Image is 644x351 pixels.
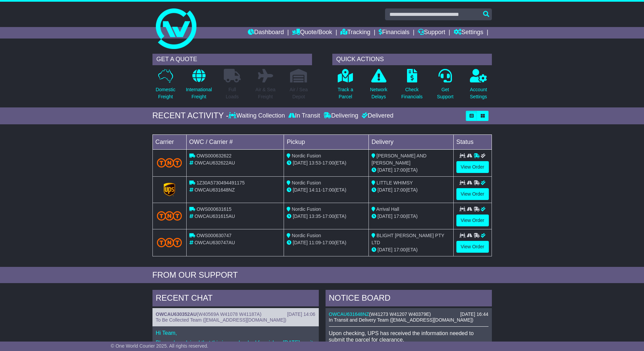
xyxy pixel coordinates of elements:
span: [PERSON_NAME] AND [PERSON_NAME] [372,153,427,166]
span: OWCAU632622AU [194,160,235,166]
span: OWS000632622 [196,153,232,158]
span: OWCAU631648NZ [194,187,235,193]
p: Air / Sea Depot [290,86,308,100]
img: TNT_Domestic.png [157,238,182,247]
span: LITTLE WHIMSY [377,180,413,185]
span: 11:09 [309,240,321,245]
span: 17:00 [323,240,334,245]
div: (ETA) [372,167,451,174]
span: Nordic Fusion [292,153,321,158]
span: To Be Collected Team ([EMAIL_ADDRESS][DOMAIN_NAME]) [156,317,286,323]
span: [DATE] [378,247,392,252]
span: BLIGHT [PERSON_NAME] PTY LTD [372,233,444,245]
span: © One World Courier 2025. All rights reserved. [111,343,209,349]
div: In Transit [287,112,322,120]
span: OWCAU630747AU [194,240,235,245]
div: ( ) [156,311,315,317]
span: 17:00 [394,167,406,173]
a: CheckFinancials [401,69,423,104]
span: [DATE] [293,240,308,245]
div: RECENT ACTIVITY - [152,111,229,121]
p: Account Settings [470,86,487,100]
span: Nordic Fusion [292,180,321,185]
span: 17:00 [394,214,406,219]
span: 17:00 [323,214,334,219]
p: Get Support [437,86,453,100]
a: View Order [456,215,489,226]
span: 13:53 [309,160,321,166]
div: (ETA) [372,186,451,194]
div: GET A QUOTE [152,54,312,65]
p: Upon checking, UPS has received the information needed to submit the parcel for clearance. [329,330,488,343]
div: (ETA) [372,213,451,220]
a: InternationalFreight [186,69,212,104]
span: In Transit and Delivery Team ([EMAIL_ADDRESS][DOMAIN_NAME]) [329,317,474,323]
a: GetSupport [436,69,454,104]
span: [DATE] [293,214,308,219]
img: TNT_Domestic.png [157,158,182,167]
span: OWS000630747 [196,233,232,238]
a: NetworkDelays [369,69,387,104]
div: Delivering [322,112,360,120]
img: GetCarrierServiceLogo [164,183,175,196]
div: Waiting Collection [229,112,286,120]
span: Arrival Hall [376,206,399,212]
span: 1Z30A5730494491175 [196,180,244,185]
span: 17:00 [394,187,406,193]
span: [DATE] [378,187,392,193]
span: 13:35 [309,214,321,219]
span: 17:00 [394,247,406,252]
span: [DATE] [378,214,392,219]
a: View Order [456,241,489,253]
span: 17:00 [323,187,334,193]
td: Delivery [368,134,453,149]
div: QUICK ACTIONS [332,54,492,65]
div: NOTICE BOARD [326,290,492,308]
div: - (ETA) [287,159,366,167]
a: View Order [456,161,489,173]
span: 14:11 [309,187,321,193]
span: 17:00 [323,160,334,166]
span: [DATE] [293,187,308,193]
p: Hi Team, [156,330,315,336]
div: Delivered [360,112,393,120]
p: Full Loads [224,86,241,100]
a: Quote/Book [292,27,332,39]
a: Support [418,27,445,39]
div: RECENT CHAT [152,290,319,308]
span: Nordic Fusion [292,206,321,212]
a: OWCAU631648NZ [329,311,369,317]
div: [DATE] 14:06 [287,311,315,317]
span: [DATE] [293,160,308,166]
span: OWS000631615 [196,206,232,212]
img: TNT_Domestic.png [157,211,182,220]
span: Nordic Fusion [292,233,321,238]
a: DomesticFreight [155,69,175,104]
span: OWCAU631615AU [194,214,235,219]
a: OWCAU630352AU [156,311,197,317]
div: - (ETA) [287,239,366,246]
p: International Freight [186,86,212,100]
p: Track a Parcel [338,86,353,100]
a: Settings [454,27,483,39]
a: Financials [379,27,409,39]
td: Carrier [152,134,186,149]
td: Pickup [284,134,369,149]
td: Status [453,134,492,149]
p: Air & Sea Freight [256,86,276,100]
div: - (ETA) [287,213,366,220]
a: Dashboard [248,27,284,39]
span: [DATE] [378,167,392,173]
div: (ETA) [372,246,451,253]
span: W40569A W41078 W41187A [198,311,260,317]
a: View Order [456,188,489,200]
a: AccountSettings [470,69,487,104]
p: Domestic Freight [156,86,175,100]
div: - (ETA) [287,186,366,194]
a: Tracking [340,27,370,39]
div: FROM OUR SUPPORT [152,270,492,280]
div: [DATE] 16:44 [460,311,488,317]
div: ( ) [329,311,488,317]
p: Check Financials [401,86,423,100]
p: Network Delays [370,86,387,100]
